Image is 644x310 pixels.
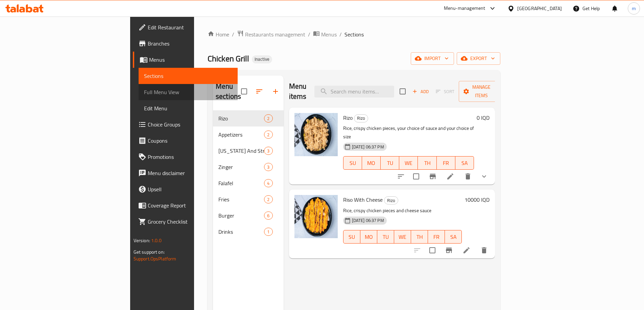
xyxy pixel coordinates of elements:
span: Coupons [148,137,232,145]
a: Sections [139,68,238,84]
div: Fries2 [213,191,284,207]
a: Grocery Checklist [133,214,238,230]
span: Burger [218,212,264,220]
a: Choice Groups [133,116,238,133]
span: TH [414,232,425,242]
p: Rice, crispy chicken pieces and cheese sauce [343,206,462,215]
span: MO [365,158,378,168]
button: TU [381,156,399,170]
button: FR [428,230,445,244]
span: Coverage Report [148,201,232,209]
button: WE [399,156,418,170]
span: import [416,54,449,63]
button: delete [460,168,476,185]
span: Select to update [425,243,439,257]
a: Coupons [133,133,238,149]
svg: Show Choices [480,172,488,180]
div: Appetizers2 [213,126,284,143]
h6: 10000 IQD [464,195,490,204]
span: SU [346,232,358,242]
a: Branches [133,35,238,52]
span: Falafel [218,179,264,187]
div: items [264,114,272,122]
span: Select to update [409,169,423,184]
a: Restaurants management [237,30,305,39]
button: MO [360,230,377,244]
div: Kentucky And Strips [218,147,264,155]
button: Branch-specific-item [441,242,457,258]
nav: breadcrumb [208,30,500,39]
span: [US_STATE] And Strips [218,147,264,155]
span: Add item [410,86,431,97]
span: 1.0.0 [151,236,162,245]
span: Inactive [252,56,272,62]
span: Add [411,88,430,95]
span: TU [383,158,397,168]
span: Rizo [218,114,264,122]
span: Menus [149,56,232,64]
a: Menus [313,30,337,39]
div: items [264,179,272,187]
span: FR [439,158,453,168]
img: Rizo [294,113,338,156]
span: SA [458,158,471,168]
div: items [264,131,272,139]
span: export [462,54,495,63]
button: Manage items [459,81,504,102]
a: Full Menu View [139,84,238,100]
div: Rizo [354,114,368,122]
span: WE [402,158,415,168]
li: / [339,30,342,38]
button: SA [455,156,474,170]
span: 2 [264,115,272,122]
span: Grocery Checklist [148,218,232,226]
span: SU [346,158,359,168]
span: Zinger [218,163,264,171]
span: Sections [144,72,232,80]
button: Add section [267,83,284,100]
span: Drinks [218,228,264,236]
span: Select section [396,84,410,98]
div: Zinger3 [213,159,284,175]
span: FR [431,232,442,242]
a: Menus [133,52,238,68]
input: search [314,86,394,97]
div: Burger6 [213,207,284,224]
span: 4 [264,180,272,187]
span: WE [397,232,408,242]
span: TU [380,232,391,242]
span: Sort sections [251,83,267,100]
a: Edit Restaurant [133,19,238,35]
button: Branch-specific-item [425,168,441,185]
button: import [411,52,454,65]
span: Promotions [148,153,232,161]
li: / [308,30,310,38]
div: [US_STATE] And Strips3 [213,143,284,159]
button: TU [377,230,394,244]
a: Edit menu item [462,246,471,254]
div: items [264,212,272,220]
a: Promotions [133,149,238,165]
h6: 0 IQD [477,113,490,122]
span: Appetizers [218,131,264,139]
span: Branches [148,39,232,48]
span: 2 [264,196,272,203]
div: Menu-management [444,4,485,12]
span: Riso With Cheese [343,195,383,205]
div: Rizo2 [213,110,284,126]
span: 6 [264,213,272,219]
button: export [457,52,500,65]
div: items [264,195,272,203]
span: Manage items [464,83,499,100]
span: Rizo [354,114,368,122]
button: WE [394,230,411,244]
a: Edit menu item [446,172,454,180]
span: Select section first [431,86,459,97]
a: Support.OpsPlatform [134,254,176,263]
span: Chicken Grill [208,51,249,66]
button: SU [343,230,360,244]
